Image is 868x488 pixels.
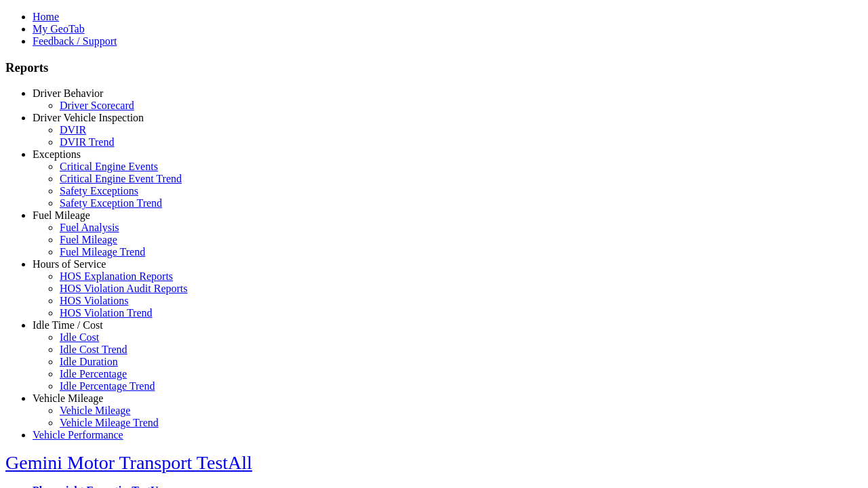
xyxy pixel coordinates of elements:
[60,222,119,233] a: Fuel Analysis
[60,161,158,172] a: Critical Engine Events
[60,344,127,355] a: Idle Cost Trend
[5,60,863,75] h3: Reports
[60,270,173,282] a: HOS Explanation Reports
[60,405,130,416] a: Vehicle Mileage
[60,356,118,367] a: Idle Duration
[33,209,90,221] a: Fuel Mileage
[33,319,103,331] a: Idle Time / Cost
[60,368,127,380] a: Idle Percentage
[33,87,103,99] a: Driver Behavior
[33,11,59,22] a: Home
[60,246,145,258] a: Fuel Mileage Trend
[5,452,252,473] a: Gemini Motor Transport TestAll
[60,100,134,111] a: Driver Scorecard
[60,173,182,184] a: Critical Engine Event Trend
[60,234,117,245] a: Fuel Mileage
[33,148,81,160] a: Exceptions
[60,185,138,197] a: Safety Exceptions
[60,307,153,319] a: HOS Violation Trend
[60,124,86,136] a: DVIR
[33,35,117,47] a: Feedback / Support
[33,112,144,123] a: Driver Vehicle Inspection
[60,197,162,209] a: Safety Exception Trend
[60,380,155,392] a: Idle Percentage Trend
[60,295,128,306] a: HOS Violations
[60,331,99,343] a: Idle Cost
[60,283,188,294] a: HOS Violation Audit Reports
[33,429,123,441] a: Vehicle Performance
[33,23,85,35] a: My GeoTab
[33,392,103,404] a: Vehicle Mileage
[33,258,106,270] a: Hours of Service
[60,417,159,428] a: Vehicle Mileage Trend
[60,136,114,148] a: DVIR Trend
